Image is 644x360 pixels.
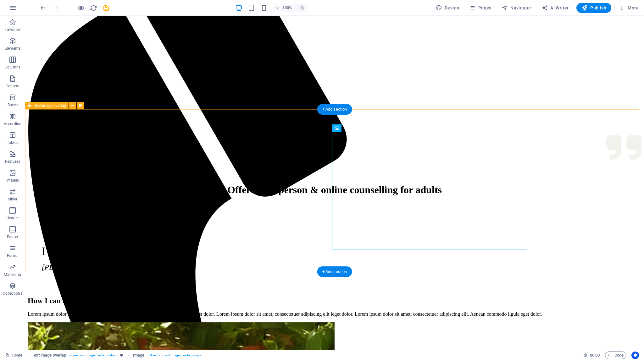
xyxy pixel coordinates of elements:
[7,140,18,145] p: Tables
[467,3,494,13] button: Pages
[539,3,571,13] button: AI Writer
[40,4,47,12] i: Undo: Unknown action (Ctrl+Z)
[433,3,462,13] div: Design (Ctrl+Alt+Y)
[436,5,459,11] span: Design
[5,159,20,164] p: Features
[4,27,20,32] p: Favorites
[590,352,600,359] span: 00 00
[631,352,639,359] button: Usercentrics
[616,3,641,13] button: More
[90,4,97,12] i: Reload page
[39,4,47,12] button: undo
[8,197,18,202] p: Slider
[282,4,292,12] h6: 100%
[103,4,110,12] i: Save (Ctrl+S)
[69,352,118,359] span: . preset-text-image-overlap-default
[594,353,595,357] span: :
[5,46,21,51] p: Elements
[32,352,202,359] nav: breadcrumb
[619,5,639,11] span: More
[4,272,21,277] p: Marketing
[120,353,123,357] i: This element is a customizable preset
[576,3,611,13] button: Publish
[32,352,66,359] span: Click to select. Double-click to edit
[433,3,462,13] button: Design
[6,215,19,221] p: Header
[147,352,201,359] span: . offset-box .text-image-overlap-image
[102,4,110,12] button: save
[605,352,626,359] button: Code
[8,102,18,107] p: Boxes
[541,5,569,11] span: AI Writer
[4,121,21,126] p: Accordion
[502,5,531,11] span: Navigator
[6,178,19,183] p: Images
[499,3,534,13] button: Navigator
[317,266,352,277] div: + Add section
[469,5,491,11] span: Pages
[5,352,22,359] a: Click to cancel selection. Double-click to open Pages
[7,234,18,239] p: Footer
[581,5,606,11] span: Publish
[90,4,97,12] button: reload
[317,104,352,115] div: + Add section
[299,5,304,11] i: On resize automatically adjust zoom level to fit chosen device.
[3,291,22,296] p: Collections
[273,4,295,12] button: 100%
[133,352,144,359] span: Click to select. Double-click to edit
[34,104,66,107] span: Text image overlap
[583,352,600,359] h6: Session time
[77,4,85,12] button: Click here to leave preview mode and continue editing
[6,84,19,89] p: Content
[5,65,20,70] p: Columns
[608,352,624,359] span: Code
[7,253,18,258] p: Forms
